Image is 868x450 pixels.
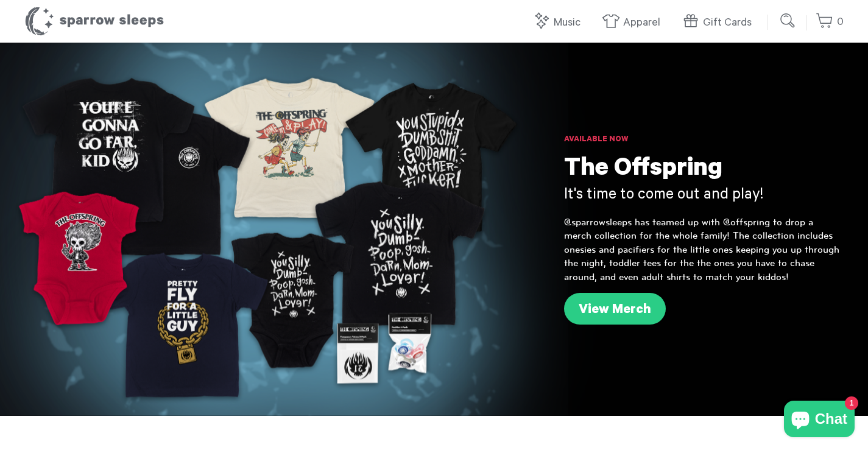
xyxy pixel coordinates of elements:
h3: It's time to come out and play! [564,186,844,206]
h1: The Offspring [564,155,844,186]
p: @sparrowsleeps has teamed up with @offspring to drop a merch collection for the whole family! The... [564,216,844,284]
h1: Sparrow Sleeps [24,6,164,37]
a: Gift Cards [682,10,758,36]
input: Submit [776,9,800,33]
inbox-online-store-chat: Shopify online store chat [780,401,858,440]
a: 0 [816,9,844,35]
a: Music [532,10,587,36]
h6: Available Now [564,134,844,146]
a: Apparel [602,10,666,36]
a: View Merch [564,293,666,325]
